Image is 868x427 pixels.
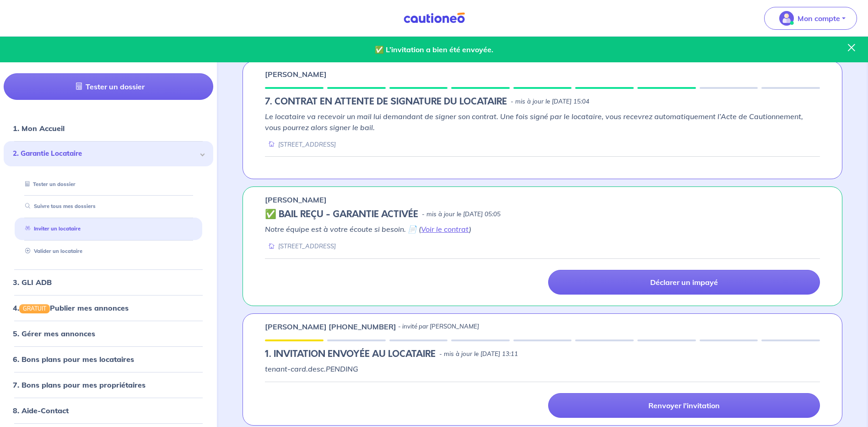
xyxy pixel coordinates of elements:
[22,203,96,210] a: Suivre tous mes dossiers
[265,194,327,205] p: [PERSON_NAME]
[265,321,396,332] p: [PERSON_NAME] [PHONE_NUMBER]
[779,11,794,26] img: illu_account_valid_menu.svg
[4,73,213,100] a: Tester un dossier
[265,349,436,360] h5: 1.︎ INVITATION ENVOYÉE AU LOCATAIRE
[798,13,840,24] p: Mon compte
[22,181,75,187] a: Tester un dossier
[265,209,418,220] h5: ✅ BAIL REÇU - GARANTIE ACTIVÉE
[15,199,202,214] div: Suivre tous mes dossiers
[13,355,134,364] a: 6. Bons plans pour mes locataires
[511,97,589,106] p: - mis à jour le [DATE] 15:04
[548,270,820,295] a: Déclarer un impayé
[15,177,202,192] div: Tester un dossier
[22,248,82,254] a: Valider un locataire
[4,324,213,343] div: 5. Gérer mes annonces
[265,224,471,234] em: Notre équipe est à votre écoute si besoin. 📄 ( )
[265,363,820,374] p: tenant-card.desc.PENDING
[548,393,820,418] a: Renvoyer l'invitation
[13,124,65,133] a: 1. Mon Accueil
[265,209,820,220] div: state: CONTRACT-VALIDATED, Context: IN-MANAGEMENT,IS-GL-CAUTION
[15,221,202,236] div: Inviter un locataire
[398,322,479,331] p: - invité par [PERSON_NAME]
[13,329,95,338] a: 5. Gérer mes annonces
[4,141,213,166] div: 2. Garantie Locataire
[265,96,820,107] div: state: RENTER-PAYMENT-METHOD-IN-PROGRESS, Context: ,IS-GL-CAUTION
[13,406,69,415] a: 8. Aide-Contact
[13,380,146,389] a: 7. Bons plans pour mes propriétaires
[265,349,820,360] div: state: PENDING, Context:
[4,299,213,317] div: 4.GRATUITPublier mes annonces
[265,96,507,107] h5: 7. CONTRAT EN ATTENTE DE SIGNATURE DU LOCATAIRE
[22,225,81,232] a: Inviter un locataire
[13,278,52,287] a: 3. GLI ADB
[15,244,202,259] div: Valider un locataire
[265,69,327,80] p: [PERSON_NAME]
[265,112,803,132] em: Le locataire va recevoir un mail lui demandant de signer son contrat. Une fois signé par le locat...
[4,350,213,368] div: 6. Bons plans pour mes locataires
[421,224,469,234] a: Voir le contrat
[4,273,213,291] div: 3. GLI ADB
[439,350,518,359] p: - mis à jour le [DATE] 13:11
[400,12,469,24] img: Cautioneo
[4,119,213,137] div: 1. Mon Accueil
[648,401,720,410] p: Renvoyer l'invitation
[764,7,857,30] button: illu_account_valid_menu.svgMon compte
[265,140,336,149] div: [STREET_ADDRESS]
[4,401,213,420] div: 8. Aide-Contact
[4,376,213,394] div: 7. Bons plans pour mes propriétaires
[422,210,501,219] p: - mis à jour le [DATE] 05:05
[650,278,718,287] p: Déclarer un impayé
[13,303,129,312] a: 4.GRATUITPublier mes annonces
[265,242,336,251] div: [STREET_ADDRESS]
[13,148,197,159] span: 2. Garantie Locataire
